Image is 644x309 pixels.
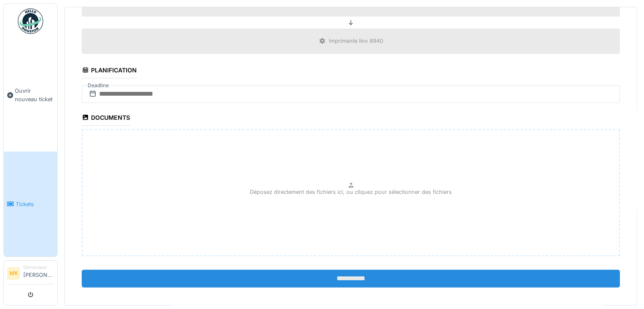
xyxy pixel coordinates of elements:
[329,37,383,45] div: Imprimante linx 8940
[7,267,20,280] li: MK
[15,87,54,103] span: Ouvrir nouveau ticket
[23,264,54,270] div: Demandeur
[82,64,137,78] div: Planification
[4,152,57,257] a: Tickets
[82,111,130,126] div: Documents
[18,8,43,34] img: Badge_color-CXgf-gQk.svg
[250,188,452,196] p: Déposez directement des fichiers ici, ou cliquez pour sélectionner des fichiers
[87,81,110,90] label: Deadline
[23,264,54,282] li: [PERSON_NAME]
[7,264,54,284] a: MK Demandeur[PERSON_NAME]
[4,39,57,152] a: Ouvrir nouveau ticket
[16,200,54,208] span: Tickets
